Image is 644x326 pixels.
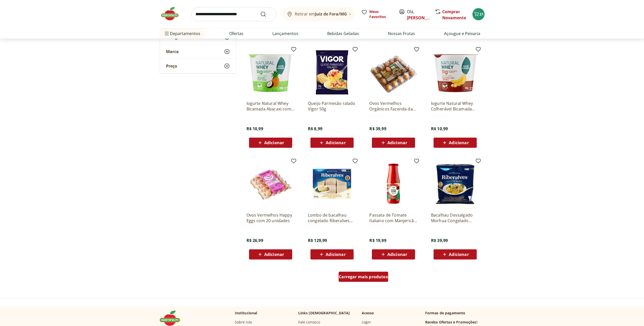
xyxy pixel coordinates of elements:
span: Adicionar [326,252,345,256]
p: Formas de pagamento [425,311,485,316]
a: [PERSON_NAME] [407,15,440,21]
a: Ovos Vermelhos Orgânicos Fazenda da Toca com 20 Unidades [369,101,418,112]
img: Bacalhau Dessalgado Morhua Congelado Riberalves 400G [431,160,479,208]
a: Comprar Novamente [442,9,466,21]
button: Adicionar [434,138,477,148]
button: Retirar emJuiz de Fora/MG [283,7,355,21]
a: Bebidas Geladas [327,30,359,37]
a: Carregar mais produtos [339,272,388,284]
p: Acesso [362,311,374,316]
img: Hortifruti [160,6,185,21]
p: Institucional [235,311,257,316]
span: Adicionar [264,252,284,256]
img: Passata de Tomate Italiano com Manjericão Natural da Terra 680g [369,160,418,208]
a: Login [362,320,371,325]
a: Lombo de bacalhau congelado Riberalves 800g [308,212,356,223]
span: Adicionar [387,252,407,256]
img: Iogurte Natural Whey Colherável Bicamada Banana com Canela 11g de Proteína Verde Campo 140g [431,48,479,96]
a: Nossas Frutas [388,30,415,37]
button: Adicionar [249,138,292,148]
span: Adicionar [449,141,469,145]
button: Adicionar [372,138,415,148]
span: Adicionar [326,141,345,145]
a: Meus Favoritos [361,9,393,19]
button: Adicionar [249,249,292,259]
button: Marca [160,44,236,59]
button: Carrinho [472,8,485,20]
a: Iogurte Natural Whey Colherável Bicamada Banana com Canela 11g de Proteína Verde Campo 140g [431,101,479,112]
button: Menu [164,27,170,40]
span: Retirar em [295,12,347,16]
a: Bacalhau Dessalgado Morhua Congelado Riberalves 400G [431,212,479,223]
a: Passata de Tomate Italiano com Manjericão Natural da Terra 680g [369,212,418,223]
span: Carregar mais produtos [339,275,388,279]
span: Olá, [407,9,430,21]
a: Ofertas [229,30,243,37]
a: Iogurte Natural Whey Bicamada Abacaxi com Coco 11g de Proteína Verde Campo 140g [246,101,295,112]
span: R$ 8,99 [308,126,322,132]
span: R$ 39,99 [369,126,386,132]
a: Açougue e Peixaria [444,30,480,37]
span: Preço [166,63,177,69]
button: Adicionar [434,249,477,259]
a: Queijo Parmesão ralado Vigor 50g [308,101,356,112]
a: Fale conosco [298,320,320,325]
img: Lombo de bacalhau congelado Riberalves 800g [308,160,356,208]
span: R$ 39,99 [431,238,448,243]
p: Links [DEMOGRAPHIC_DATA] [298,311,350,316]
span: R$ 26,99 [246,238,263,243]
img: Queijo Parmesão ralado Vigor 50g [308,48,356,96]
a: Lançamentos [272,30,298,37]
span: Departamentos [164,27,200,40]
span: Adicionar [449,252,469,256]
a: Ovos Vermelhos Happy Eggs com 20 unidades [246,212,295,223]
h3: Receba Ofertas e Promoções! [425,320,477,325]
span: Adicionar [264,141,284,145]
span: 21 [480,12,484,17]
button: Adicionar [310,249,354,259]
button: Submit Search [260,11,272,17]
button: Adicionar [372,249,415,259]
span: R$ 10,99 [246,126,263,132]
a: Sobre nós [235,320,252,325]
b: Juiz de Fora/MG [315,11,347,17]
span: Marca [166,49,179,54]
span: R$ 129,99 [308,238,327,243]
img: Ovos Vermelhos Orgânicos Fazenda da Toca com 20 Unidades [369,48,418,96]
span: R$ 19,99 [369,238,386,243]
span: R$ 10,99 [431,126,448,132]
button: Adicionar [310,138,354,148]
span: Meus Favoritos [369,9,393,19]
span: Adicionar [387,141,407,145]
button: Preço [160,59,236,73]
img: Iogurte Natural Whey Bicamada Abacaxi com Coco 11g de Proteína Verde Campo 140g [246,48,295,96]
img: Ovos Vermelhos Happy Eggs com 20 unidades [246,160,295,208]
input: search [191,7,276,21]
img: Hortifruti [160,311,185,326]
